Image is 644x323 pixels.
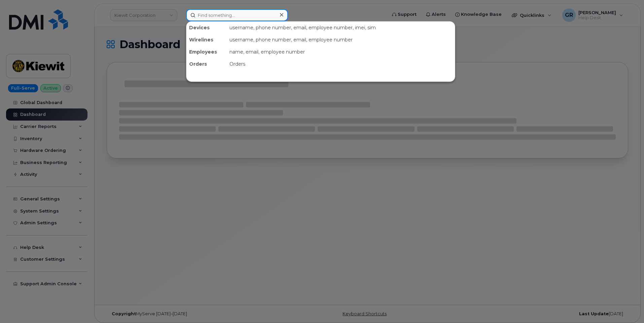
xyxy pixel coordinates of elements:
div: username, phone number, email, employee number [227,34,455,46]
div: Devices [186,22,227,34]
div: Employees [186,46,227,58]
div: Wirelines [186,34,227,46]
div: username, phone number, email, employee number, imei, sim [227,22,455,34]
div: name, email, employee number [227,46,455,58]
iframe: Messenger Launcher [615,294,639,318]
div: Orders [227,58,455,70]
div: Orders [186,58,227,70]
